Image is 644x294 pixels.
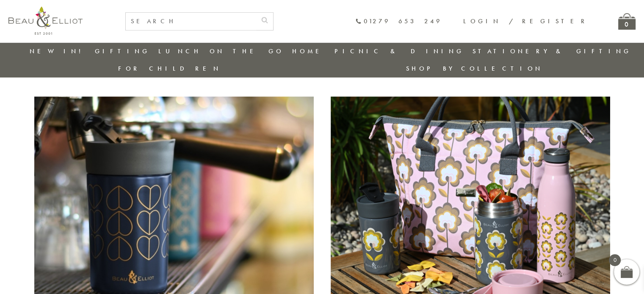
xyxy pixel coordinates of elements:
a: For Children [118,64,221,73]
a: Login / Register [463,17,589,25]
a: Shop by collection [406,64,543,73]
input: SEARCH [126,13,256,30]
a: 0 [618,13,636,30]
a: Stationery & Gifting [473,47,631,55]
a: Picnic & Dining [334,47,464,55]
img: logo [8,6,83,35]
a: Lunch On The Go [158,47,284,55]
span: 0 [609,254,621,266]
a: 01279 653 249 [355,18,442,25]
a: Gifting [95,47,150,55]
a: New in! [30,47,86,55]
a: Home [292,47,326,55]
